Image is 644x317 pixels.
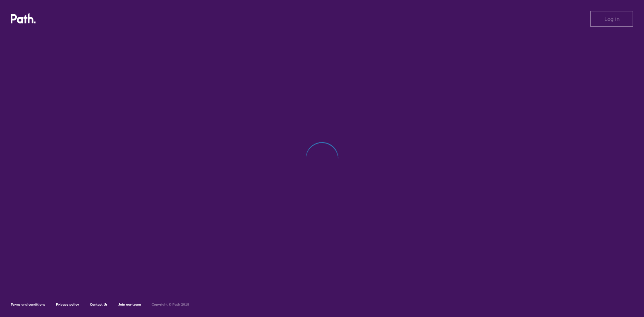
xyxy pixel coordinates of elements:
[590,11,633,27] button: Log in
[56,302,79,307] a: Privacy policy
[11,302,45,307] a: Terms and conditions
[604,16,620,22] span: Log in
[90,302,108,307] a: Contact Us
[152,303,189,307] h6: Copyright © Path 2018
[118,302,141,307] a: Join our team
